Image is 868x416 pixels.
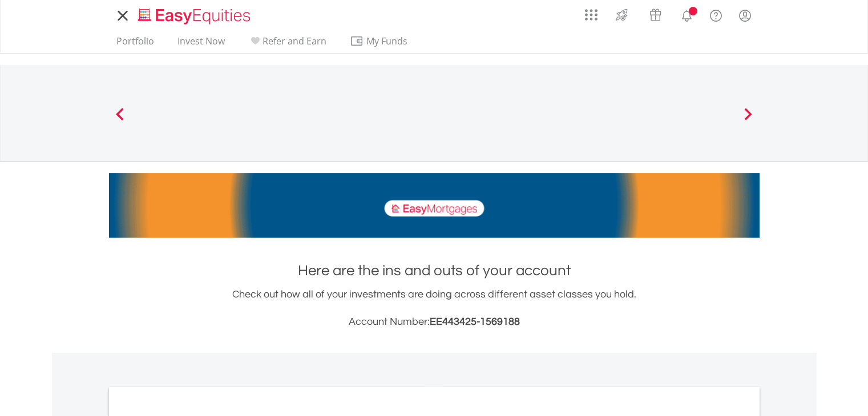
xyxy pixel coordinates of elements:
div: Check out how all of your investments are doing across different asset classes you hold. [109,287,760,330]
img: EasyMortage Promotion Banner [109,173,760,238]
a: My Profile [730,3,760,28]
a: Notifications [672,3,701,26]
a: Vouchers [639,3,672,24]
a: AppsGrid [578,3,605,21]
a: FAQ's and Support [701,3,730,26]
span: EE443425-1569188 [430,316,520,327]
img: grid-menu-icon.svg [585,9,597,21]
img: EasyEquities_Logo.png [136,7,255,26]
a: Invest Now [173,35,229,53]
a: Portfolio [112,35,159,53]
span: Refer and Earn [263,35,326,47]
h1: Here are the ins and outs of your account [109,260,760,281]
img: thrive-v2.svg [612,6,631,24]
img: vouchers-v2.svg [646,6,665,24]
a: Refer and Earn [244,35,331,53]
h3: Account Number: [109,314,760,330]
a: Home page [134,3,255,26]
span: My Funds [350,34,425,48]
